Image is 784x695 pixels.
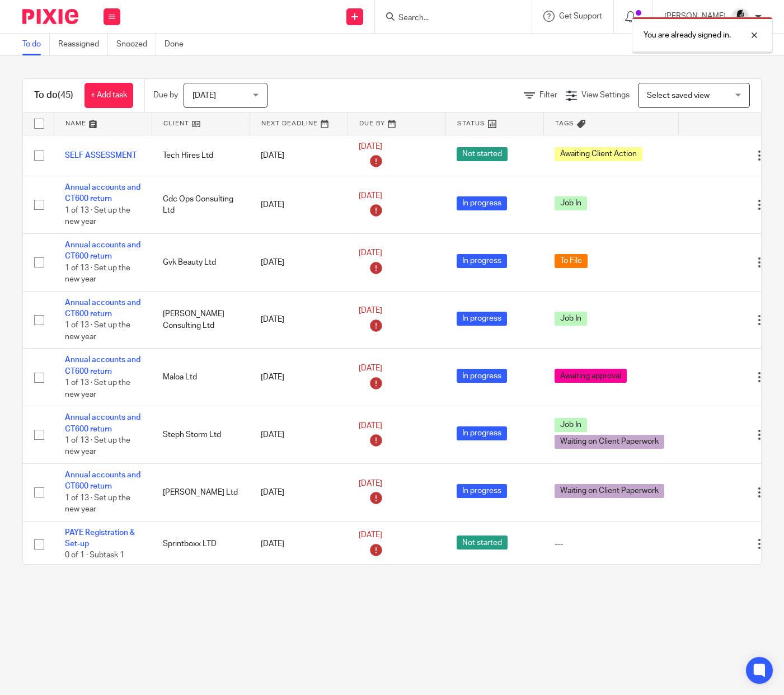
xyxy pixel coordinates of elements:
div: --- [555,538,667,550]
a: Reassigned [58,34,108,55]
a: Done [165,34,192,55]
span: [DATE] [193,92,216,100]
span: [DATE] [359,531,382,539]
td: [PERSON_NAME] Ltd [152,464,250,522]
td: [PERSON_NAME] Consulting Ltd [152,291,250,349]
p: You are already signed in. [644,30,731,41]
a: Annual accounts and CT600 return [65,356,140,375]
span: Tags [555,120,574,126]
span: View Settings [581,91,630,99]
td: [DATE] [250,406,348,464]
span: 1 of 13 · Set up the new year [65,379,130,398]
span: Not started [457,536,508,550]
span: Job In [555,312,587,326]
span: 1 of 13 · Set up the new year [65,494,130,514]
a: Annual accounts and CT600 return [65,241,140,260]
span: Job In [555,418,587,432]
td: Steph Storm Ltd [152,406,250,464]
img: Pixie [22,9,78,24]
td: [DATE] [250,233,348,291]
a: Annual accounts and CT600 return [65,299,140,318]
td: Sprintboxx LTD [152,521,250,567]
span: Awaiting approval [555,369,627,383]
span: [DATE] [359,364,382,372]
td: [DATE] [250,464,348,522]
span: 0 of 1 · Subtask 1 [65,552,124,560]
td: Maloa Ltd [152,349,250,406]
span: In progress [457,196,507,210]
span: [DATE] [359,422,382,430]
span: [DATE] [359,192,382,200]
span: Waiting on Client Paperwork [555,484,664,498]
span: Filter [539,91,557,99]
td: [DATE] [250,135,348,176]
td: [DATE] [250,349,348,406]
span: [DATE] [359,480,382,487]
span: In progress [457,254,507,268]
span: (45) [58,91,73,100]
td: Cdc Ops Consulting Ltd [152,176,250,234]
span: In progress [457,312,507,326]
span: Not started [457,147,508,161]
a: Annual accounts and CT600 return [65,471,140,490]
span: Waiting on Client Paperwork [555,435,664,449]
span: 1 of 13 · Set up the new year [65,436,130,456]
a: To do [22,34,50,55]
a: Annual accounts and CT600 return [65,414,140,433]
span: In progress [457,426,507,440]
span: Job In [555,196,587,210]
span: In progress [457,369,507,383]
a: Annual accounts and CT600 return [65,184,140,203]
span: 1 of 13 · Set up the new year [65,206,130,226]
a: SELF ASSESSMENT [65,152,137,159]
td: [DATE] [250,521,348,567]
span: [DATE] [359,143,382,151]
span: 1 of 13 · Set up the new year [65,322,130,341]
span: To File [555,254,588,268]
a: PAYE Registration & Set-up [65,529,135,548]
span: Select saved view [647,92,710,100]
td: Gvk Beauty Ltd [152,233,250,291]
span: 1 of 13 · Set up the new year [65,264,130,284]
a: Snoozed [116,34,156,55]
img: PHOTO-2023-03-20-11-06-28%203.jpg [731,8,749,26]
td: Tech Hires Ltd [152,135,250,176]
h1: To do [34,90,73,101]
span: In progress [457,484,507,498]
span: Awaiting Client Action [555,147,642,161]
span: [DATE] [359,250,382,257]
a: + Add task [84,83,133,108]
p: Due by [153,90,178,101]
td: [DATE] [250,176,348,234]
td: [DATE] [250,291,348,349]
span: [DATE] [359,307,382,314]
